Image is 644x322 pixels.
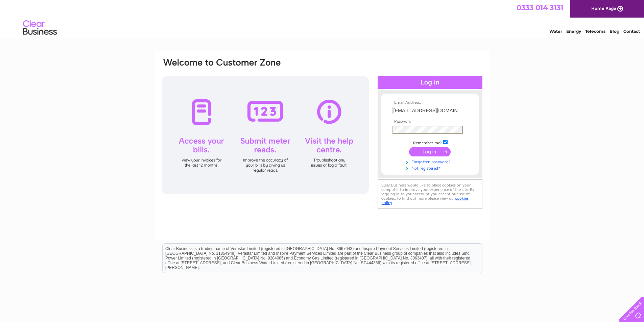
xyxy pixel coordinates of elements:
a: Contact [623,29,640,34]
img: logo.png [23,18,57,38]
a: cookies policy [381,196,469,205]
a: Not registered? [392,165,469,171]
div: Clear Business is a trading name of Verastar Limited (registered in [GEOGRAPHIC_DATA] No. 3667643... [163,4,482,33]
a: Energy [566,29,581,34]
div: Clear Business would like to place cookies on your computer to improve your experience of the sit... [378,179,482,209]
td: Remember me? [391,139,469,146]
a: Water [549,29,562,34]
a: Forgotten password? [392,158,469,165]
a: 0333 014 3131 [517,3,563,12]
input: Submit [409,147,451,156]
a: Blog [610,29,619,34]
a: Telecoms [585,29,605,34]
th: Password: [391,119,469,124]
th: Email Address: [391,100,469,105]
